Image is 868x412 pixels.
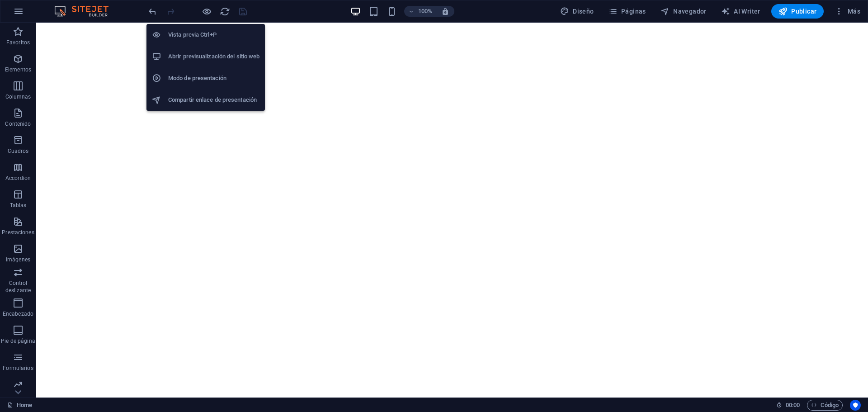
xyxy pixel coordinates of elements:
[147,6,158,17] button: undo
[657,4,710,19] button: Navegador
[786,400,800,411] span: 00 00
[6,256,30,263] p: Imágenes
[52,6,120,17] img: Editor Logo
[660,7,707,16] span: Navegador
[5,93,31,100] p: Columnas
[10,202,27,209] p: Tablas
[219,6,230,17] button: reload
[2,229,34,236] p: Prestaciones
[721,7,760,16] span: AI Writer
[7,400,32,411] a: Haz clic para cancelar la selección y doble clic para abrir páginas
[168,95,259,105] h6: Compartir enlace de presentación
[778,7,817,16] span: Publicar
[850,400,861,411] button: Usercentrics
[717,4,764,19] button: AI Writer
[807,400,843,411] button: Código
[792,402,793,408] span: :
[771,4,824,19] button: Publicar
[6,39,30,46] p: Favoritos
[3,310,33,317] p: Encabezado
[168,29,259,40] h6: Vista previa Ctrl+P
[168,73,259,84] h6: Modo de presentación
[404,6,436,17] button: 100%
[147,6,158,17] i: Deshacer: Eliminar elementos (Ctrl+Z)
[557,4,598,19] button: Diseño
[5,66,31,73] p: Elementos
[418,6,432,17] h6: 100%
[811,400,839,411] span: Código
[1,337,35,345] p: Pie de página
[5,120,31,128] p: Contenido
[605,4,650,19] button: Páginas
[441,7,449,15] i: Al redimensionar, ajustar el nivel de zoom automáticamente para ajustarse al dispositivo elegido.
[776,400,800,411] h6: Tiempo de la sesión
[8,147,29,155] p: Cuadros
[835,7,860,16] span: Más
[168,51,259,62] h6: Abrir previsualización del sitio web
[831,4,864,19] button: Más
[3,365,33,372] p: Formularios
[5,175,31,182] p: Accordion
[609,7,646,16] span: Páginas
[560,7,594,16] span: Diseño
